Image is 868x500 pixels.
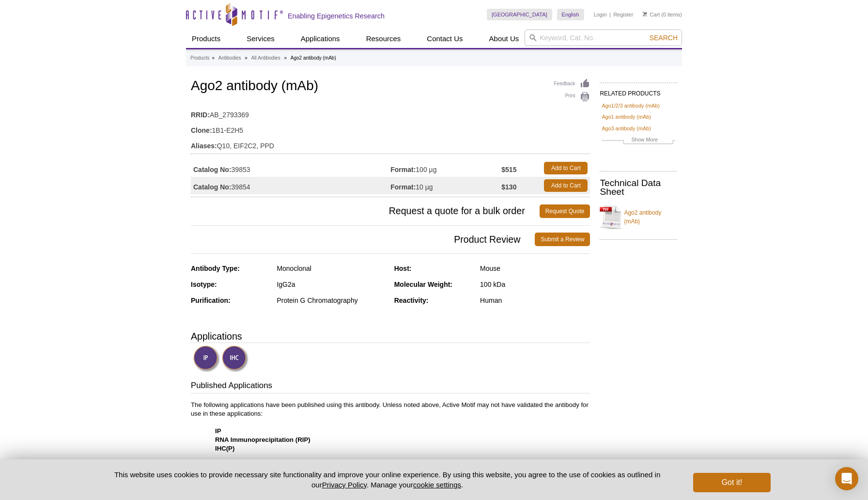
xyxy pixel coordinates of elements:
a: Ago1/2/3 antibody (mAb) [602,101,659,110]
a: Antibodies [218,54,241,62]
a: Show More [602,135,675,146]
img: Your Cart [643,12,647,16]
strong: Host: [394,265,412,272]
p: The following applications have been published using this antibody. Unless noted above, Active Mo... [191,401,590,479]
button: Search [647,33,681,42]
strong: RRID: [191,110,210,119]
td: 10 µg [390,177,501,194]
strong: Antibody Type: [191,265,240,272]
a: Add to Cart [544,179,588,192]
strong: Aliases: [191,141,217,150]
h1: Ago2 antibody (mAb) [191,78,590,95]
a: Resources [360,30,407,48]
strong: $515 [501,165,516,174]
a: Products [186,30,226,48]
a: All Antibodies [251,54,280,62]
a: Ago1 antibody (mAb) [602,112,651,121]
a: Register [613,11,633,18]
a: Products [190,54,209,62]
li: (0 items) [643,9,682,20]
strong: Catalog No: [193,183,232,191]
strong: RNA Immunoprecipitation (RIP) [215,436,310,443]
strong: Format: [390,183,416,191]
a: Login [594,11,607,18]
div: Monoclonal [277,264,387,273]
strong: IHC(P) [215,445,234,452]
a: Submit a Review [535,233,590,246]
span: Search [650,34,678,42]
li: Ago2 antibody (mAb) [291,55,336,61]
div: 100 kDa [480,280,590,289]
p: This website uses cookies to provide necessary site functionality and improve your online experie... [97,469,677,490]
a: Privacy Policy [322,481,367,489]
li: » [245,55,248,61]
a: Print [554,92,590,102]
li: » [212,55,215,61]
h2: RELATED PRODUCTS [600,82,677,100]
td: AB_2793369 [191,105,590,120]
input: Keyword, Cat. No. [525,30,682,46]
div: Mouse [480,264,590,273]
a: About Us [483,30,525,48]
a: Cart [643,11,660,18]
img: Immunohistochemistry Validated [222,345,248,372]
strong: $130 [501,183,516,191]
td: Q10, EIF2C2, PPD [191,136,590,151]
div: Open Intercom Messenger [835,467,858,490]
div: Human [480,296,590,305]
a: [GEOGRAPHIC_DATA] [487,9,552,20]
h2: Enabling Epigenetics Research [288,12,385,20]
strong: Format: [390,165,416,174]
li: » [284,55,287,61]
span: Product Review [191,233,535,246]
a: Contact Us [421,30,468,48]
a: Request Quote [540,204,590,218]
td: 1B1-E2H5 [191,120,590,136]
strong: IP [215,427,221,435]
img: Immunoprecipitation Validated [193,345,220,372]
div: IgG2a [277,280,387,289]
strong: Catalog No: [193,165,232,174]
a: Feedback [554,78,590,89]
strong: Reactivity: [394,297,429,304]
li: | [609,9,611,20]
td: 39853 [191,159,390,177]
div: Protein G Chromatography [277,296,387,305]
button: Got it! [693,473,771,492]
h2: Technical Data Sheet [600,179,677,196]
button: cookie settings [413,481,461,489]
h3: Applications [191,329,590,344]
strong: Clone: [191,126,212,135]
a: Add to Cart [544,162,588,174]
h3: Published Applications [191,380,590,393]
td: 39854 [191,177,390,194]
strong: Isotype: [191,281,217,288]
td: 100 µg [390,159,501,177]
a: Ago2 antibody (mAb) [600,203,677,232]
a: Services [241,30,280,48]
strong: Purification: [191,297,231,304]
a: Applications [295,30,346,48]
span: Request a quote for a bulk order [191,204,540,218]
a: English [557,9,584,20]
a: Ago3 antibody (mAb) [602,124,651,133]
strong: Molecular Weight: [394,281,452,288]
